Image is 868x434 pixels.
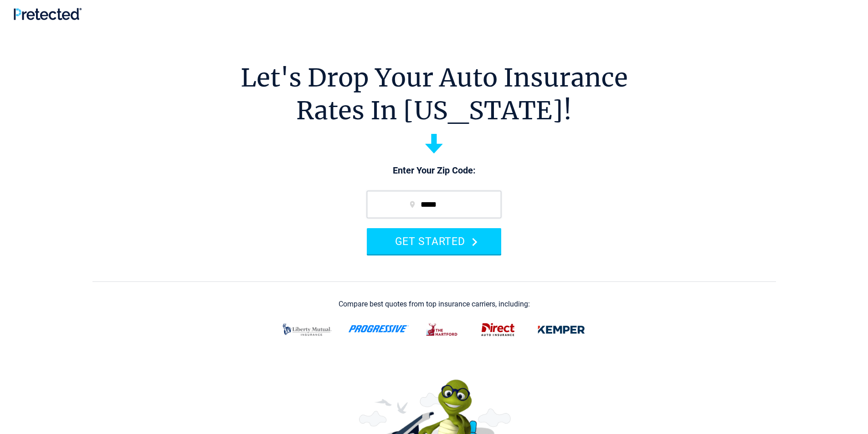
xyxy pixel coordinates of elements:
[476,318,520,342] img: direct
[367,191,501,218] input: zip code
[339,300,530,308] div: Compare best quotes from top insurance carriers, including:
[241,61,628,127] h1: Let's Drop Your Auto Insurance Rates In [US_STATE]!
[420,318,465,342] img: thehartford
[531,318,591,342] img: kemper
[367,228,501,254] button: GET STARTED
[14,8,82,20] img: Pretected Logo
[348,325,409,332] img: progressive
[358,164,510,177] p: Enter Your Zip Code:
[277,318,337,342] img: liberty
